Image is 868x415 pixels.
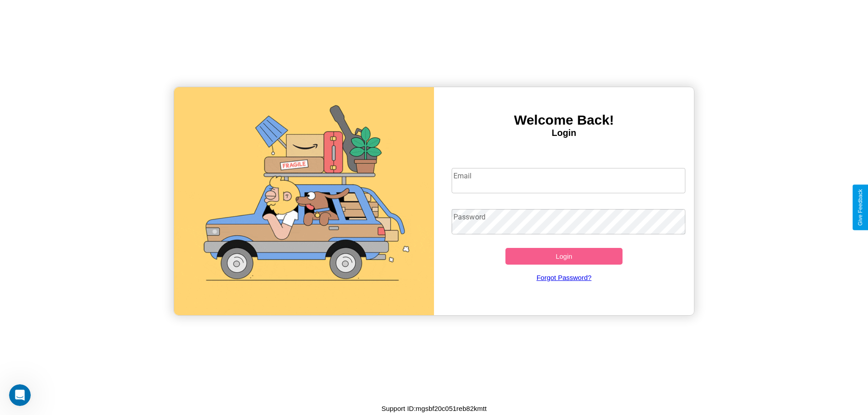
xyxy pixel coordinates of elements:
p: Support ID: mgsbf20c051reb82kmtt [382,402,487,415]
a: Forgot Password? [447,265,681,290]
iframe: Intercom live chat [9,384,31,406]
h4: Login [434,128,694,138]
div: Give Feedback [857,189,863,226]
h3: Welcome Back! [434,112,694,128]
img: gif [174,87,434,315]
button: Login [505,248,623,265]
